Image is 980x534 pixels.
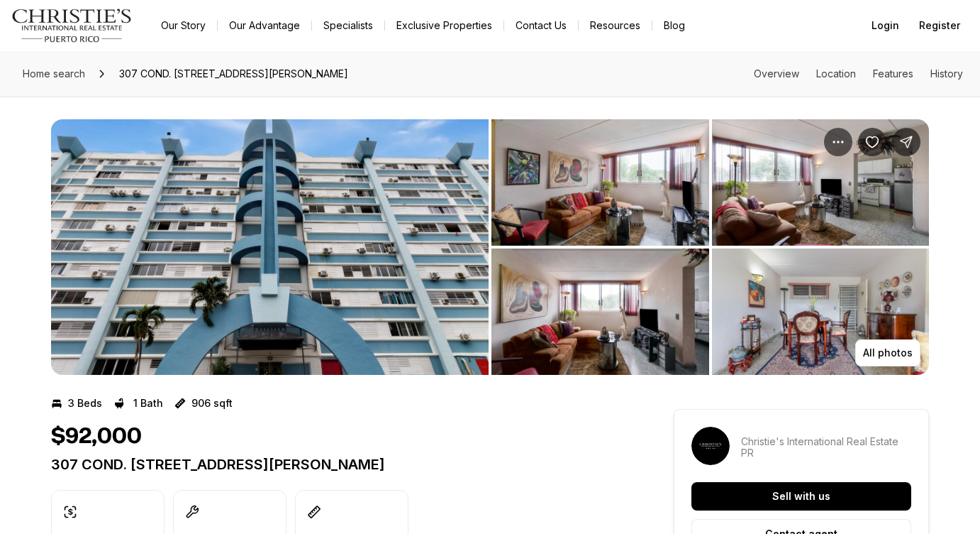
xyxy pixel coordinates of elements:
[863,11,908,40] button: Login
[133,398,163,409] p: 1 Bath
[11,9,133,43] img: logo
[816,67,856,80] a: Skip to: Location
[930,67,963,80] a: Skip to: History
[51,119,489,375] button: View image gallery
[51,119,929,375] div: Listing Photos
[652,16,696,36] a: Blog
[17,62,91,85] a: Home search
[312,16,384,36] a: Specialists
[504,16,578,36] button: Contact Us
[150,16,217,36] a: Our Story
[712,119,930,246] button: View image gallery
[385,16,503,36] a: Exclusive Properties
[858,128,886,156] button: Save Property: 307 COND. LOS ALMENDROS PLAZA II #2
[491,119,709,246] button: View image gallery
[191,398,233,409] p: 906 sqft
[772,491,830,502] p: Sell with us
[911,11,969,40] button: Register
[712,249,930,375] button: View image gallery
[741,436,911,459] p: Christie's International Real Estate PR
[691,482,911,511] button: Sell with us
[218,16,311,36] a: Our Advantage
[51,119,489,375] li: 1 of 7
[23,67,85,80] span: Home search
[579,16,652,36] a: Resources
[919,20,960,31] span: Register
[113,62,354,85] span: 307 COND. [STREET_ADDRESS][PERSON_NAME]
[68,398,102,409] p: 3 Beds
[491,119,929,375] li: 2 of 7
[855,339,920,366] button: All photos
[863,347,913,359] p: All photos
[754,67,799,80] a: Skip to: Overview
[51,423,142,450] h1: $92,000
[873,67,913,80] a: Skip to: Features
[754,68,963,80] nav: Page section menu
[872,20,899,31] span: Login
[824,128,852,156] button: Property options
[892,128,920,156] button: Share Property: 307 COND. LOS ALMENDROS PLAZA II #2
[491,249,709,375] button: View image gallery
[51,456,623,473] p: 307 COND. [STREET_ADDRESS][PERSON_NAME]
